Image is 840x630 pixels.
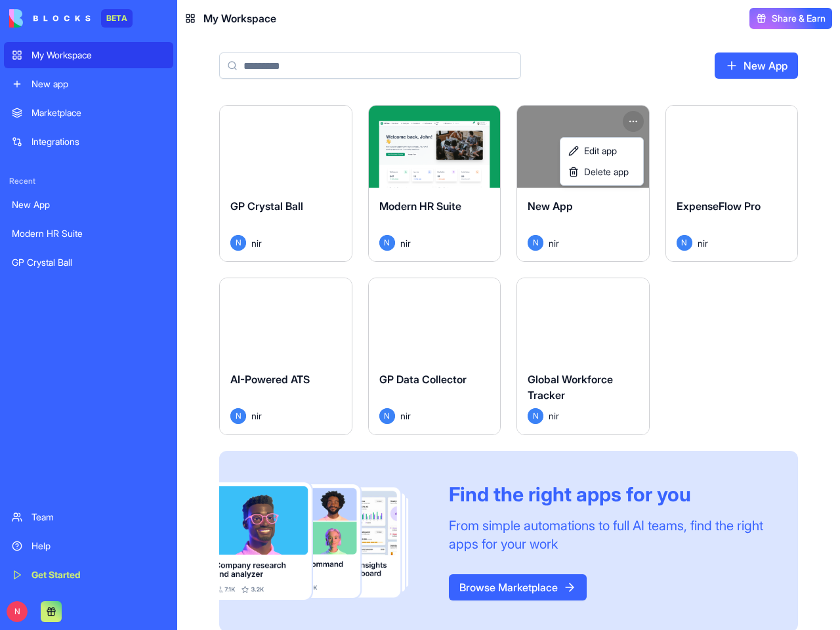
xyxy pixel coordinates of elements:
[584,144,617,157] span: Edit app
[584,165,629,178] span: Delete app
[4,176,173,186] span: Recent
[12,227,165,240] div: Modern HR Suite
[12,198,165,211] div: New App
[12,256,165,269] div: GP Crystal Ball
